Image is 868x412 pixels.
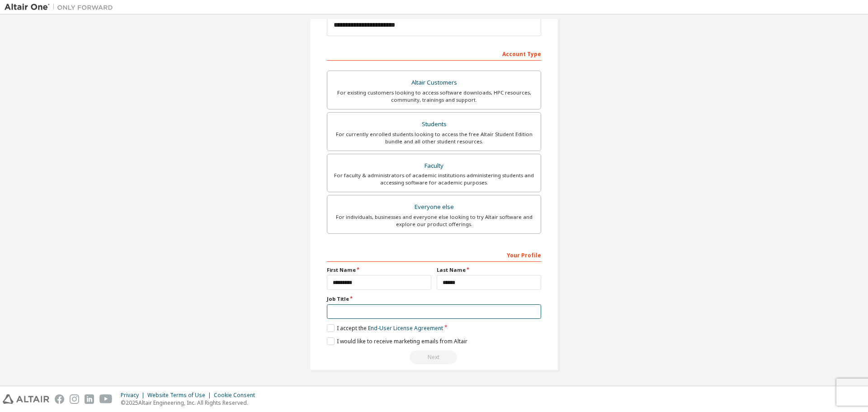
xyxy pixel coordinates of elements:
div: Faculty [333,160,535,172]
img: linkedin.svg [85,394,94,404]
div: For faculty & administrators of academic institutions administering students and accessing softwa... [333,172,535,186]
div: Website Terms of Use [147,392,214,399]
div: Altair Customers [333,76,535,89]
label: First Name [327,266,431,274]
div: Privacy [121,392,147,399]
label: I accept the [327,324,443,332]
img: altair_logo.svg [3,394,49,404]
div: For existing customers looking to access software downloads, HPC resources, community, trainings ... [333,89,535,104]
label: Job Title [327,295,541,303]
div: Everyone else [333,201,535,213]
div: Cookie Consent [214,392,260,399]
div: Account Type [327,46,541,61]
label: Last Name [437,266,541,274]
div: Students [333,118,535,131]
p: © 2025 Altair Engineering, Inc. All Rights Reserved. [121,399,260,407]
div: For currently enrolled students looking to access the free Altair Student Edition bundle and all ... [333,131,535,145]
div: For individuals, businesses and everyone else looking to try Altair software and explore our prod... [333,213,535,228]
div: Your Profile [327,247,541,262]
div: Read and acccept EULA to continue [327,350,541,364]
img: facebook.svg [55,394,64,404]
a: End-User License Agreement [368,324,443,332]
img: instagram.svg [70,394,79,404]
label: I would like to receive marketing emails from Altair [327,337,467,345]
img: Altair One [5,3,118,12]
img: youtube.svg [99,394,113,404]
